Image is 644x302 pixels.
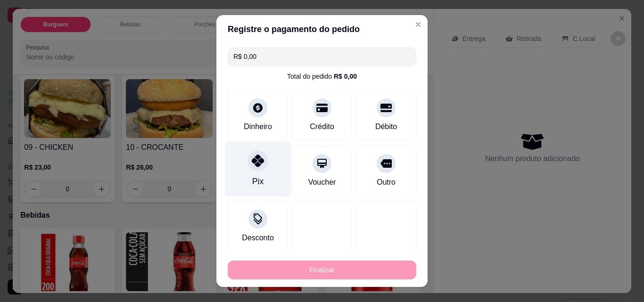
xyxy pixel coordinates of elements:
div: Crédito [310,121,334,132]
header: Registre o pagamento do pedido [216,15,428,43]
div: Outro [377,177,396,188]
div: Pix [252,175,264,188]
input: Ex.: hambúrguer de cordeiro [233,47,411,66]
div: Dinheiro [244,121,272,132]
div: Total do pedido [287,72,357,81]
div: R$ 0,00 [334,72,357,81]
div: Voucher [308,177,336,188]
button: Close [411,17,426,32]
div: Débito [375,121,397,132]
div: Desconto [242,232,274,244]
